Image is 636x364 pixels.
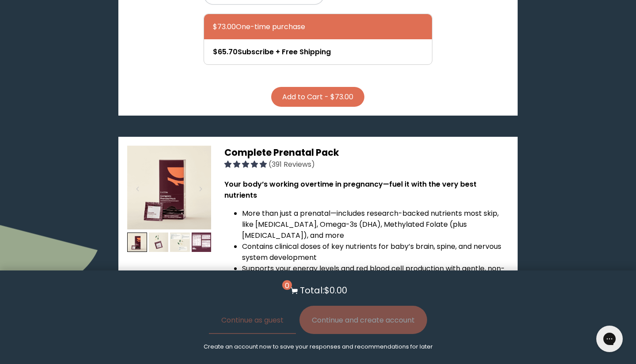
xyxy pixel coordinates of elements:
img: thumbnail image [192,233,212,252]
p: Total: $0.00 [300,284,347,297]
img: thumbnail image [149,233,169,252]
button: Continue and create account [299,306,427,334]
li: Supports your energy levels and red blood cell production with gentle, non-constipating Iron and B12 [242,263,509,285]
button: Continue as guest [209,306,296,334]
span: 4.91 stars [224,159,269,169]
span: Complete Prenatal Pack [224,146,339,159]
span: 0 [282,280,292,290]
li: More than just a prenatal—includes research-backed nutrients most skip, like [MEDICAL_DATA], Omeg... [242,208,509,241]
li: Contains clinical doses of key nutrients for baby’s brain, spine, and nervous system development [242,241,509,263]
span: (391 Reviews) [269,159,315,169]
strong: Your body’s working overtime in pregnancy—fuel it with the very best nutrients [224,179,477,200]
img: thumbnail image [170,233,190,252]
p: Create an account now to save your responses and recommendations for later [204,343,433,351]
img: thumbnail image [127,233,147,252]
iframe: Gorgias live chat messenger [592,323,627,355]
img: thumbnail image [127,146,211,229]
button: Add to Cart - $73.00 [271,87,364,107]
